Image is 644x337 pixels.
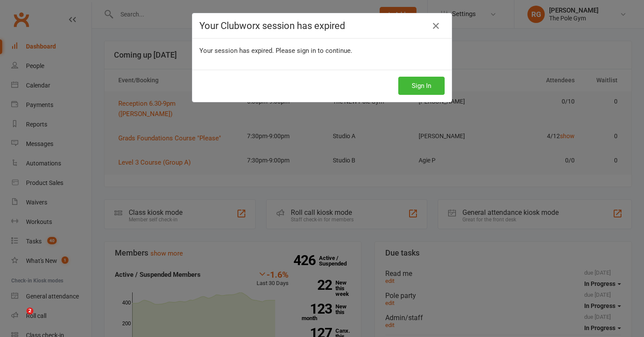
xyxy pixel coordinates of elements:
[199,47,352,55] span: Your session has expired. Please sign in to continue.
[429,19,443,33] a: Close
[199,20,445,31] h4: Your Clubworx session has expired
[26,308,33,314] span: 2
[398,77,445,95] button: Sign In
[9,308,29,328] iframe: Intercom live chat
